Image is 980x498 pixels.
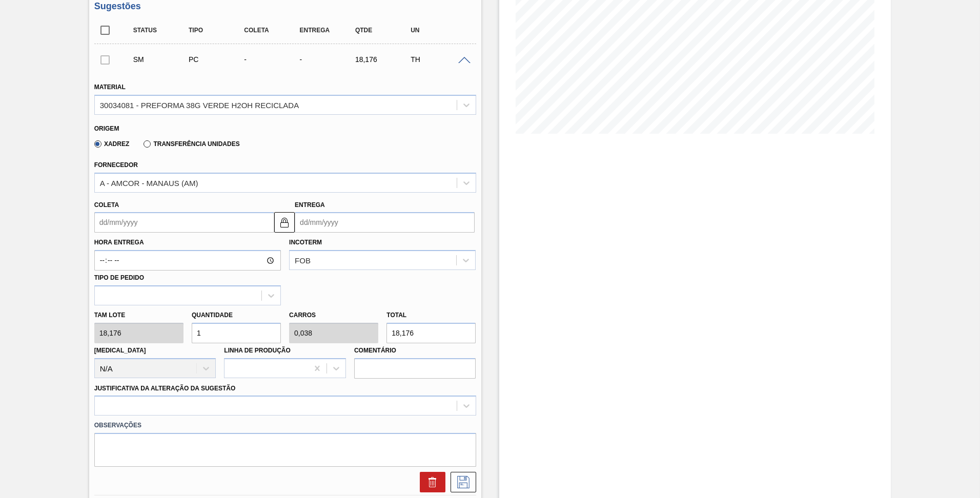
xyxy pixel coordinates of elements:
div: Sugestão Manual [131,55,193,64]
div: - [297,55,359,64]
label: Origem [94,125,119,132]
label: Hora Entrega [94,235,281,250]
label: Quantidade [192,312,233,319]
input: dd/mm/yyyy [295,212,475,233]
img: locked [278,216,291,229]
h3: Sugestões [94,1,476,12]
label: [MEDICAL_DATA] [94,347,146,354]
label: Tam lote [94,308,183,323]
label: Justificativa da Alteração da Sugestão [94,385,236,392]
div: Qtde [353,27,415,34]
div: Tipo [186,27,248,34]
div: TH [408,55,470,64]
div: UN [408,27,470,34]
div: FOB [295,256,311,265]
button: locked [274,212,295,233]
label: Comentário [354,343,476,358]
label: Entrega [295,201,325,209]
label: Incoterm [289,239,322,246]
label: Carros [289,312,316,319]
label: Material [94,84,126,91]
input: dd/mm/yyyy [94,212,274,233]
div: - [241,55,303,64]
label: Xadrez [94,140,130,148]
div: Status [131,27,193,34]
div: Excluir Sugestão [415,472,445,492]
label: Coleta [94,201,119,209]
label: Observações [94,418,476,433]
label: Total [386,312,406,319]
div: 18,176 [353,55,415,64]
label: Transferência Unidades [144,140,239,148]
div: Salvar Sugestão [445,472,476,492]
label: Linha de Produção [224,347,291,354]
label: Tipo de pedido [94,274,144,281]
div: A - AMCOR - MANAUS (AM) [100,178,198,187]
div: Coleta [241,27,303,34]
div: 30034081 - PREFORMA 38G VERDE H2OH RECICLADA [100,100,299,109]
label: Fornecedor [94,161,138,169]
div: Pedido de Compra [186,55,248,64]
div: Entrega [297,27,359,34]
